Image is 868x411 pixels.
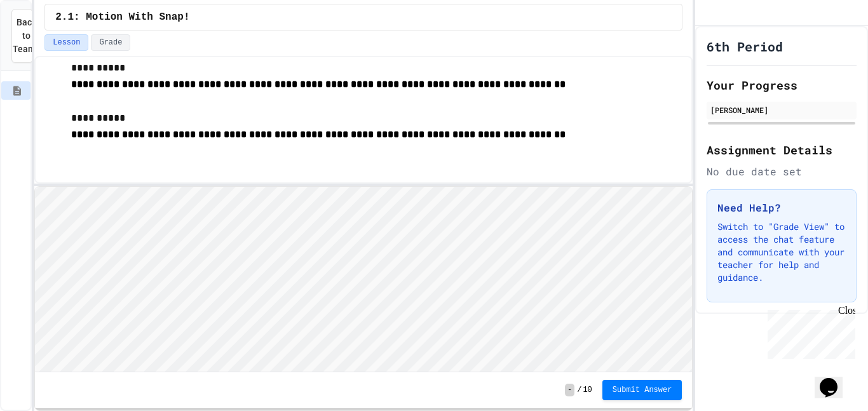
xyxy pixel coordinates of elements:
[13,16,40,56] span: Back to Teams
[815,360,855,398] iframe: chat widget
[44,34,88,51] button: Lesson
[717,200,846,215] h3: Need Help?
[55,10,189,25] span: 2.1: Motion With Snap!
[707,164,857,179] div: No due date set
[707,76,857,94] h2: Your Progress
[710,104,853,116] div: [PERSON_NAME]
[5,5,88,81] div: Chat with us now!Close
[763,305,855,359] iframe: chat widget
[91,34,130,51] button: Grade
[707,141,857,159] h2: Assignment Details
[707,37,783,55] h1: 6th Period
[11,9,33,63] button: Back to Teams
[717,220,846,284] p: Switch to "Grade View" to access the chat feature and communicate with your teacher for help and ...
